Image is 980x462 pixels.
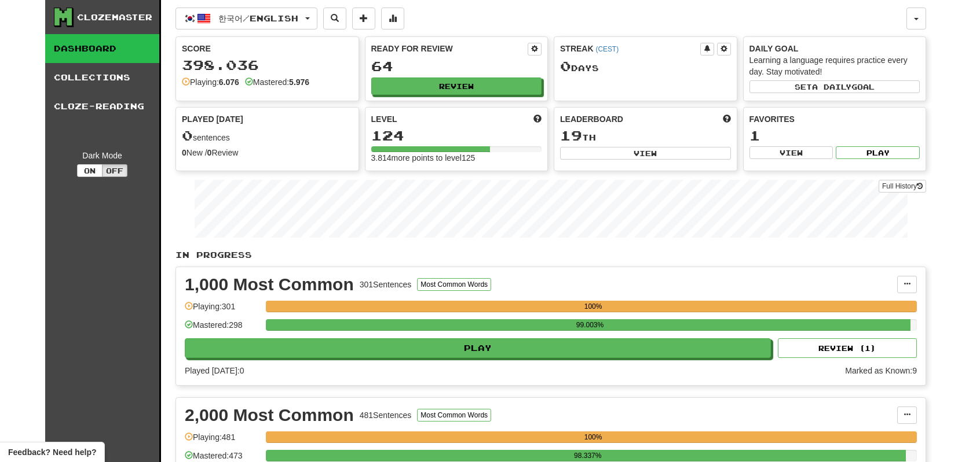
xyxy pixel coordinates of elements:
div: 301 Sentences [360,279,412,290]
span: This week in points, UTC [723,113,731,125]
span: a daily [812,83,851,91]
span: 0 [182,127,193,143]
button: More stats [381,8,404,29]
a: Collections [45,63,159,92]
strong: 6.076 [219,77,239,87]
button: Review (1) [778,338,917,358]
div: 98.337% [269,450,906,461]
div: 124 [371,128,542,143]
div: Day s [560,59,731,74]
a: Cloze-Reading [45,92,159,121]
div: 3.814 more points to level 125 [371,152,542,164]
div: th [560,128,731,143]
div: 2,000 Most Common [185,406,354,424]
strong: 5.976 [289,77,309,87]
span: Level [371,113,397,125]
div: Mastered: [245,76,309,88]
strong: 0 [182,148,187,157]
span: 0 [560,58,571,74]
div: Playing: 481 [185,431,260,450]
div: Learning a language requires practice every day. Stay motivated! [749,54,920,77]
div: Playing: 301 [185,301,260,320]
div: Streak [560,43,700,54]
div: Mastered: 298 [185,319,260,338]
div: New / Review [182,147,353,158]
button: Most Common Words [417,278,491,291]
div: 481 Sentences [360,409,412,421]
div: 99.003% [269,319,910,331]
button: Add sentence to collection [352,8,375,29]
button: Play [185,338,771,358]
div: Clozemaster [77,12,152,23]
span: Leaderboard [560,113,623,125]
div: 100% [269,301,917,312]
div: Daily Goal [749,43,920,54]
button: Off [102,164,127,177]
button: View [749,146,833,159]
div: Marked as Known: 9 [845,365,917,376]
button: Seta dailygoal [749,80,920,93]
button: On [77,164,103,177]
span: Played [DATE] [182,113,243,125]
a: Full History [879,180,926,193]
span: 19 [560,127,582,143]
div: Dark Mode [54,150,151,161]
strong: 0 [207,148,212,157]
div: 64 [371,59,542,73]
div: 100% [269,431,917,443]
span: Played [DATE]: 0 [185,366,244,375]
div: Score [182,43,353,54]
div: Favorites [749,113,920,125]
button: 한국어/English [175,8,317,29]
div: Ready for Review [371,43,528,54]
a: Dashboard [45,34,159,63]
span: Score more points to level up [533,113,542,125]
div: 398.036 [182,58,353,72]
div: 1 [749,128,920,143]
div: Playing: [182,76,239,88]
button: View [560,147,731,160]
button: Play [836,146,920,159]
span: 한국어 / English [218,13,298,23]
p: In Progress [175,249,926,261]
button: Most Common Words [417,409,491,422]
div: sentences [182,128,353,143]
button: Review [371,77,542,95]
a: (CEST) [595,45,619,53]
span: Open feedback widget [8,446,96,458]
div: 1,000 Most Common [185,276,354,293]
button: Search sentences [323,8,346,29]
